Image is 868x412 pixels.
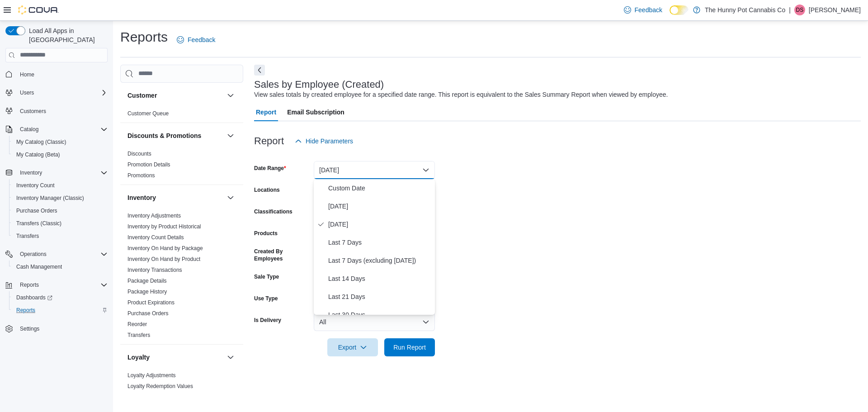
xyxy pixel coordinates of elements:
input: Dark Mode [670,5,689,15]
span: Cash Management [16,263,62,270]
a: Inventory by Product Historical [127,223,201,230]
button: Inventory [127,193,223,202]
span: Reorder [127,321,147,328]
span: Inventory Count [13,180,108,191]
label: Classifications [254,208,292,215]
span: [DATE] [328,201,431,212]
a: Transfers [127,332,150,338]
a: Customer Queue [127,110,169,117]
span: Run Report [393,343,426,352]
button: Reports [9,304,111,317]
span: Email Subscription [287,103,344,121]
span: Home [20,71,34,78]
span: Inventory Count Details [127,234,184,241]
div: Loyalty [120,370,243,395]
span: Transfers (Classic) [13,218,108,229]
a: Inventory Adjustments [127,213,181,219]
button: Operations [16,249,50,260]
span: Reports [16,307,35,314]
h3: Report [254,136,284,147]
button: Inventory Count [9,179,111,192]
span: Inventory Manager (Classic) [16,194,84,202]
a: Product Expirations [127,299,175,306]
button: Reports [16,279,42,290]
a: Customers [16,106,50,117]
a: Settings [16,323,43,334]
a: Package History [127,289,167,295]
div: Dayton Sobon [794,5,805,15]
p: | [789,5,791,15]
span: Transfers (Classic) [16,220,61,227]
div: Customer [120,108,243,123]
button: Inventory [2,166,111,179]
h3: Loyalty [127,353,150,362]
span: Reports [20,281,39,289]
span: Loyalty Redemption Values [127,383,193,390]
span: Dashboards [16,294,52,301]
h1: Reports [120,28,168,46]
span: Cash Management [13,261,108,272]
span: Last 7 Days (excluding [DATE]) [328,255,431,266]
span: Load All Apps in [GEOGRAPHIC_DATA] [25,26,108,44]
a: Dashboards [13,292,56,303]
span: Reports [16,279,108,290]
span: My Catalog (Beta) [13,149,108,160]
a: Dashboards [9,291,111,304]
button: Next [254,65,265,76]
button: Catalog [16,124,42,135]
span: My Catalog (Classic) [16,138,66,146]
span: Dark Mode [670,15,670,15]
span: Hide Parameters [306,137,353,146]
span: Feedback [188,35,215,44]
span: Inventory On Hand by Package [127,245,203,252]
button: Discounts & Promotions [127,131,223,140]
a: My Catalog (Classic) [13,137,70,147]
button: My Catalog (Beta) [9,148,111,161]
span: Reports [13,305,108,316]
span: Custom Date [328,183,431,194]
span: Last 21 Days [328,291,431,302]
button: All [314,313,435,331]
label: Is Delivery [254,317,281,324]
span: Loyalty Adjustments [127,372,176,379]
span: Inventory Manager (Classic) [13,193,108,204]
span: My Catalog (Classic) [13,137,108,147]
a: Transfers [13,231,42,242]
button: Run Report [384,338,435,356]
a: Home [16,69,38,80]
button: Users [16,87,38,98]
span: Inventory by Product Historical [127,223,201,230]
div: Inventory [120,210,243,344]
span: DS [796,5,804,15]
a: Transfers (Classic) [13,218,65,229]
label: Products [254,230,278,237]
button: Operations [2,248,111,260]
span: Transfers [13,231,108,242]
span: Last 7 Days [328,237,431,248]
button: Customer [225,90,236,101]
span: Users [20,89,34,96]
h3: Inventory [127,193,156,202]
span: Promotion Details [127,161,170,168]
a: Feedback [620,1,666,19]
button: Inventory [16,167,46,178]
h3: Customer [127,91,157,100]
a: Promotions [127,172,155,179]
button: Loyalty [225,352,236,363]
span: My Catalog (Beta) [16,151,60,158]
div: Discounts & Promotions [120,148,243,185]
label: Use Type [254,295,278,302]
h3: Sales by Employee (Created) [254,79,384,90]
label: Sale Type [254,273,279,280]
button: Purchase Orders [9,204,111,217]
span: Purchase Orders [127,310,169,317]
button: Catalog [2,123,111,136]
span: Inventory [16,167,108,178]
h3: Discounts & Promotions [127,131,201,140]
span: Customers [16,105,108,117]
span: Customers [20,108,46,115]
button: Inventory [225,192,236,203]
button: Settings [2,322,111,335]
a: Package Details [127,278,167,284]
a: Feedback [173,31,219,49]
